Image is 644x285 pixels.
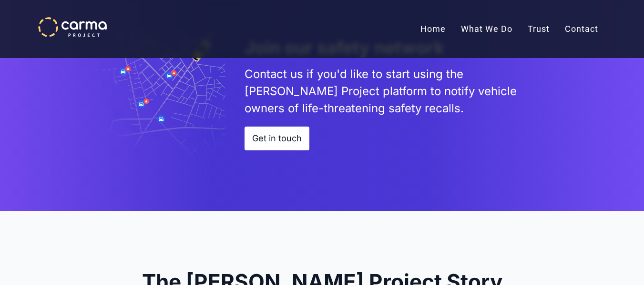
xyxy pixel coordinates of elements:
[38,17,107,37] a: home
[453,17,520,41] a: What We Do
[520,17,557,41] a: Trust
[557,17,606,41] a: Contact
[413,17,453,41] a: Home
[245,66,551,117] p: Contact us if you'd like to start using the [PERSON_NAME] Project platform to notify vehicle owne...
[245,127,309,150] a: Get in touch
